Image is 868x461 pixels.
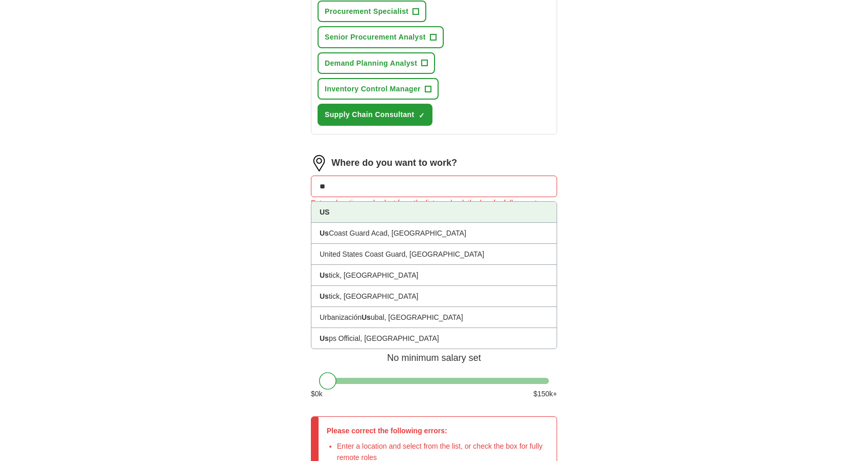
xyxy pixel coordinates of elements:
span: $ 0 k [311,388,323,399]
div: No minimum salary set [311,341,557,366]
li: tick, [GEOGRAPHIC_DATA] [311,286,557,307]
strong: Us [362,313,371,321]
strong: Us [320,334,329,342]
li: Urbanización ubal, [GEOGRAPHIC_DATA] [311,307,557,328]
p: Please correct the following errors: [327,425,548,436]
span: Procurement Specialist [325,6,408,17]
span: Demand Planning Analyst [325,57,417,69]
strong: Us [320,229,329,237]
span: ✓ [419,111,425,120]
span: $ 150 k+ [534,388,557,399]
li: United States Coast Guard, [GEOGRAPHIC_DATA] [311,244,557,265]
strong: Us [320,292,329,300]
button: Demand Planning Analyst [318,52,435,74]
button: Inventory Control Manager [318,78,439,100]
span: Supply Chain Consultant [325,109,415,120]
li: Coast Guard Acad, [GEOGRAPHIC_DATA] [311,223,557,244]
button: Procurement Specialist [318,1,426,22]
li: tick, [GEOGRAPHIC_DATA] [311,265,557,286]
button: Senior Procurement Analyst [318,26,444,48]
span: Inventory Control Manager [325,83,421,94]
label: Where do you want to work? [331,156,457,170]
strong: Us [320,271,329,279]
li: ps Official, [GEOGRAPHIC_DATA] [311,328,557,349]
strong: US [320,208,329,216]
div: Enter a location and select from the list, or check the box for fully remote roles [311,197,557,220]
img: location.png [311,155,327,171]
button: Supply Chain Consultant✓ [318,104,432,125]
span: Senior Procurement Analyst [325,31,426,43]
